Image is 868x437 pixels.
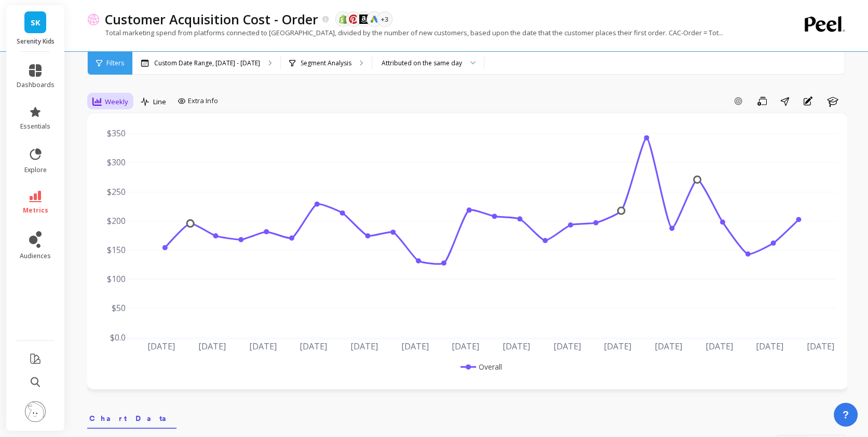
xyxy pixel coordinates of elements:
span: audiences [20,252,51,260]
span: dashboards [17,81,55,89]
span: +3 [381,15,388,24]
span: Extra Info [188,96,218,106]
p: Segment Analysis [301,59,351,67]
img: header icon [87,13,100,25]
img: api.pinterest.svg [349,15,358,24]
span: ? [843,407,849,422]
span: Chart Data [89,413,174,424]
p: Customer Acquisition Cost - Order [105,10,318,28]
img: api.shopify.svg [338,15,348,24]
span: Filters [106,59,124,67]
span: explore [24,166,47,174]
span: essentials [20,122,50,131]
button: ? [834,403,858,427]
span: Weekly [105,97,128,107]
p: Total marketing spend from platforms connected to [GEOGRAPHIC_DATA], divided by the number of new... [87,28,723,37]
div: Attributed on the same day [382,58,462,68]
span: Line [153,97,166,107]
img: profile picture [25,401,46,422]
p: Serenity Kids [17,37,55,46]
span: metrics [23,206,48,215]
p: Custom Date Range, [DATE] - [DATE] [154,59,260,67]
nav: Tabs [87,405,847,429]
img: api.amazonads.svg [359,15,369,24]
img: api.google.svg [370,15,379,24]
span: SK [31,17,40,29]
